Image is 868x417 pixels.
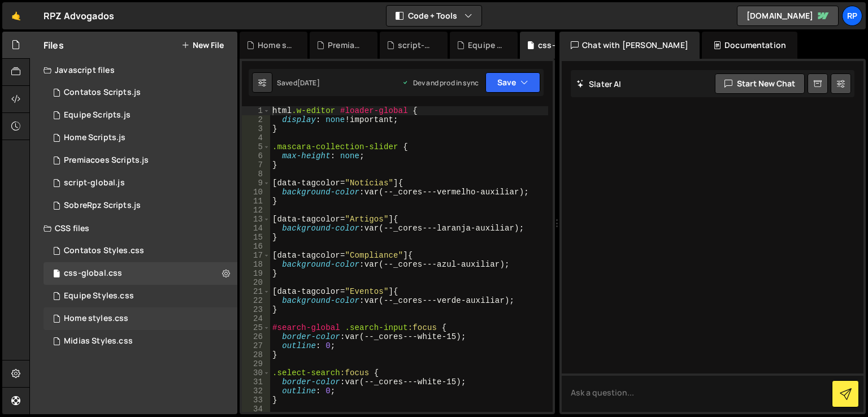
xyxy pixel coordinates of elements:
div: 9 [242,179,270,188]
div: Equipe Scripts.js [64,110,131,120]
div: Contatos Styles.css [64,246,144,256]
div: 12 [242,206,270,215]
div: 15522/41264.js [44,149,237,172]
div: [DATE] [297,78,320,88]
button: New File [181,41,224,50]
div: Home styles.css [64,314,128,324]
div: 15522/41452.css [44,262,237,285]
div: Premiacoes Scripts.js [328,40,364,51]
div: 14 [242,224,270,233]
div: 16 [242,242,270,251]
div: Home styles.css [258,40,294,51]
div: 6 [242,151,270,160]
div: 15522/41276.js [44,104,237,127]
div: Home Scripts.js [64,133,125,143]
div: Saved [277,78,320,88]
div: 2 [242,115,270,124]
div: 15522/41581.css [44,240,237,262]
div: 22 [242,296,270,305]
div: 15522/41625.css [44,330,237,353]
div: 31 [242,377,270,386]
div: 34 [242,405,270,414]
div: 11 [242,197,270,206]
button: Code + Tools [387,6,481,26]
div: css-global.css [538,40,574,51]
div: Equipe Styles.css [64,291,134,301]
div: 27 [242,341,270,350]
h2: Files [44,39,64,51]
div: 18 [242,260,270,269]
div: Chat with [PERSON_NAME] [559,32,700,59]
div: 10 [242,188,270,197]
div: Dev and prod in sync [402,78,479,88]
div: 32 [242,386,270,396]
div: Premiacoes Scripts.js [64,155,149,166]
div: Contatos Scripts.js [64,88,141,98]
div: Javascript files [30,59,237,81]
a: [DOMAIN_NAME] [737,6,839,26]
div: script-global.js [398,40,434,51]
div: 17 [242,251,270,260]
div: 23 [242,305,270,314]
div: Equipe Styles.css [468,40,504,51]
div: SobreRpz Scripts.js [64,201,141,211]
div: RPZ Advogados [44,9,114,23]
div: 33 [242,396,270,405]
h2: Slater AI [576,79,622,89]
div: 1 [242,106,270,115]
div: 24 [242,314,270,323]
div: 15 [242,233,270,242]
div: 15522/41260.js [44,172,237,194]
div: 21 [242,287,270,296]
div: Documentation [702,32,797,59]
div: css-global.css [64,268,122,279]
div: 5 [242,142,270,151]
div: 8 [242,170,270,179]
a: 🤙 [2,2,30,29]
div: 20 [242,278,270,287]
div: 4 [242,133,270,142]
div: 30 [242,368,270,377]
a: RP [842,6,862,26]
div: 3 [242,124,270,133]
div: 15522/41009.js [44,127,237,149]
div: 15522/41300.css [44,285,237,307]
div: 13 [242,215,270,224]
div: 29 [242,359,270,368]
div: 26 [242,332,270,341]
div: 28 [242,350,270,359]
div: Midias Styles.css [64,336,133,346]
div: 15522/41263.js [44,194,237,217]
div: 25 [242,323,270,332]
div: 15522/41010.css [44,307,237,330]
div: script-global.js [64,178,125,188]
button: Save [485,72,540,93]
div: CSS files [30,217,237,240]
button: Start new chat [715,73,805,94]
div: 19 [242,269,270,278]
div: 7 [242,160,270,170]
div: 15522/41575.js [44,81,237,104]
